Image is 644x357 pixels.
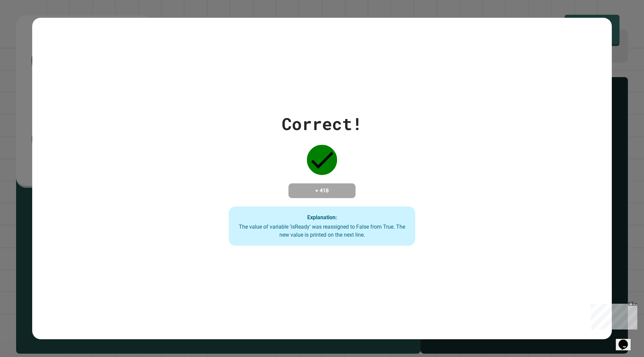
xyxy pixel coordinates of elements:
h4: + 418 [295,187,349,195]
iframe: chat widget [616,330,637,350]
div: Chat with us now!Close [3,3,46,43]
div: The value of variable 'isReady' was reassigned to False from True. The new value is printed on th... [235,223,409,239]
div: Correct! [282,111,362,136]
iframe: chat widget [588,301,637,330]
strong: Explanation: [307,214,337,220]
